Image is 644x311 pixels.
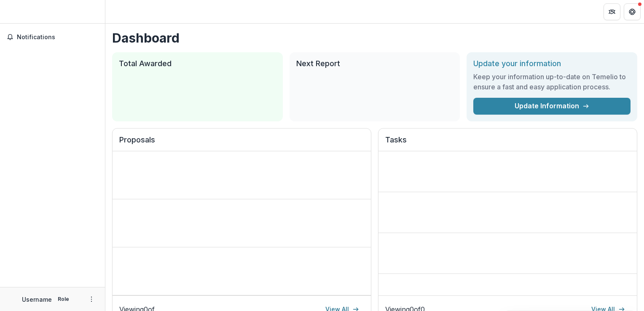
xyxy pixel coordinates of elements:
h1: Dashboard [112,30,637,46]
h2: Proposals [119,135,364,151]
h2: Total Awarded [119,59,276,68]
h2: Next Report [296,59,453,68]
button: More [86,294,97,304]
p: Username [22,295,52,304]
p: Role [55,295,72,303]
h2: Update your information [473,59,631,68]
a: Update Information [473,98,631,115]
button: Notifications [3,30,102,44]
button: Partners [604,3,620,20]
span: Notifications [17,34,98,41]
h3: Keep your information up-to-date on Temelio to ensure a fast and easy application process. [473,72,631,92]
h2: Tasks [385,135,630,151]
button: Get Help [624,3,641,20]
